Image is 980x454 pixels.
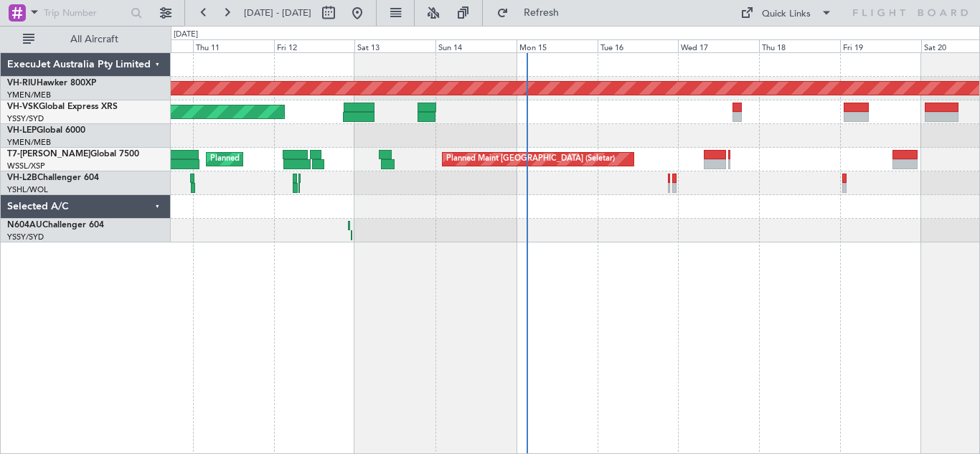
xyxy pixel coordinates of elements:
a: VH-L2BChallenger 604 [7,174,99,182]
a: VH-LEPGlobal 6000 [7,126,85,135]
a: VH-RIUHawker 800XP [7,79,96,88]
div: Thu 11 [193,39,274,52]
span: VH-L2B [7,174,37,182]
div: Thu 18 [759,39,840,52]
div: Tue 16 [598,39,679,52]
a: YMEN/MEB [7,137,51,148]
span: N604AU [7,221,42,230]
a: T7-[PERSON_NAME]Global 7500 [7,150,139,159]
span: T7-[PERSON_NAME] [7,150,90,159]
div: Planned Maint Dubai (Al Maktoum Intl) [210,148,352,170]
a: YSHL/WOL [7,184,48,195]
div: Fri 12 [274,39,355,52]
span: VH-RIU [7,79,37,88]
div: Mon 15 [517,39,598,52]
div: Fri 19 [840,39,921,52]
div: Quick Links [762,7,811,22]
div: Planned Maint [GEOGRAPHIC_DATA] (Seletar) [446,148,615,170]
a: YSSY/SYD [7,113,44,124]
div: Sat 13 [354,39,435,52]
a: N604AUChallenger 604 [7,221,104,230]
div: Wed 17 [678,39,759,52]
a: WSSL/XSP [7,161,45,171]
span: Refresh [512,8,572,18]
span: [DATE] - [DATE] [244,6,311,19]
span: VH-VSK [7,103,39,111]
div: Sun 14 [435,39,517,52]
button: Refresh [490,1,576,24]
span: All Aircraft [37,34,151,44]
button: All Aircraft [16,28,156,51]
button: Quick Links [733,1,839,24]
a: YMEN/MEB [7,90,51,100]
a: VH-VSKGlobal Express XRS [7,103,118,111]
a: YSSY/SYD [7,232,44,242]
span: VH-LEP [7,126,37,135]
div: [DATE] [174,29,198,41]
input: Trip Number [44,2,126,24]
